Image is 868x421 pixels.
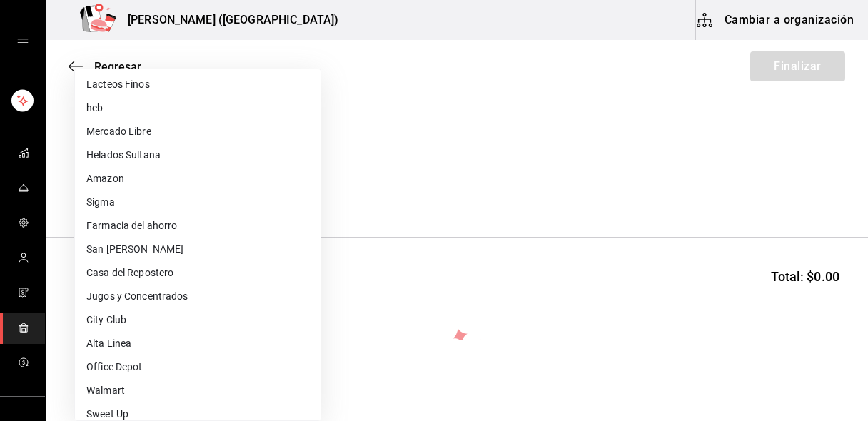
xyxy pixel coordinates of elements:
li: San [PERSON_NAME] [75,238,321,261]
li: Lacteos Finos [75,73,321,96]
li: Sigma [75,191,321,214]
li: City Club [75,308,321,332]
li: Helados Sultana [75,143,321,167]
li: Mercado Libre [75,120,321,143]
li: heb [75,96,321,120]
li: Amazon [75,167,321,191]
li: Farmacia del ahorro [75,214,321,238]
li: Jugos y Concentrados [75,285,321,308]
li: Office Depot [75,355,321,379]
li: Walmart [75,379,321,402]
li: Alta Linea [75,332,321,355]
li: Casa del Repostero [75,261,321,285]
